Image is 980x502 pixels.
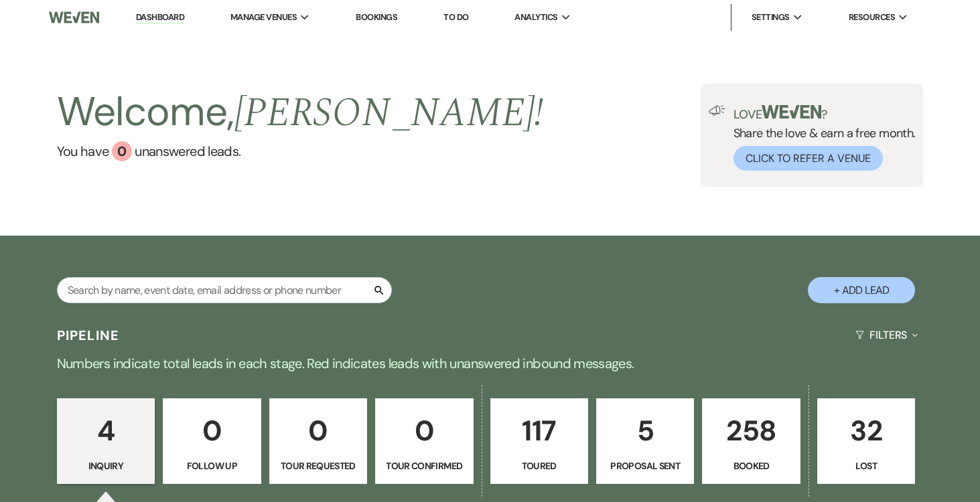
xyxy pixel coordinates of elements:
span: Resources [849,11,895,24]
button: Click to Refer a Venue [733,146,883,171]
a: 0Tour Confirmed [375,398,473,484]
p: 4 [66,408,146,453]
p: 32 [826,408,906,453]
p: Inquiry [66,458,146,473]
h3: Pipeline [57,326,120,345]
span: Settings [752,11,790,24]
p: Tour Requested [278,458,358,473]
a: To Do [443,11,468,23]
a: 0Tour Requested [269,398,367,484]
img: weven-logo-green.svg [762,105,821,118]
p: 258 [711,408,791,453]
a: Dashboard [136,11,184,24]
button: + Add Lead [808,277,915,303]
a: 32Lost [817,398,915,484]
img: Weven Logo [49,3,99,31]
p: Proposal Sent [605,458,685,473]
span: Analytics [514,11,557,24]
a: Bookings [356,11,397,23]
p: Numbers indicate total leads in each stage. Red indicates leads with unanswered inbound messages. [8,353,973,374]
p: Toured [499,458,579,473]
span: Manage Venues [230,11,297,24]
span: [PERSON_NAME] ! [234,82,544,144]
button: Filters [850,317,923,353]
h2: Welcome, [57,84,544,141]
p: 0 [171,408,252,453]
img: loud-speaker-illustration.svg [709,105,725,116]
p: 0 [384,408,464,453]
input: Search by name, event date, email address or phone number [57,277,392,303]
p: Love ? [733,105,916,120]
div: Share the love & earn a free month. [725,105,916,171]
p: 117 [499,408,579,453]
p: 0 [278,408,358,453]
p: Booked [711,458,791,473]
a: 258Booked [702,398,800,484]
a: You have 0 unanswered leads. [57,141,544,161]
p: Tour Confirmed [384,458,464,473]
div: 0 [112,141,132,161]
a: 4Inquiry [57,398,155,484]
a: 117Toured [490,398,588,484]
a: 5Proposal Sent [596,398,694,484]
p: Follow Up [171,458,252,473]
p: Lost [826,458,906,473]
a: 0Follow Up [163,398,261,484]
p: 5 [605,408,685,453]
